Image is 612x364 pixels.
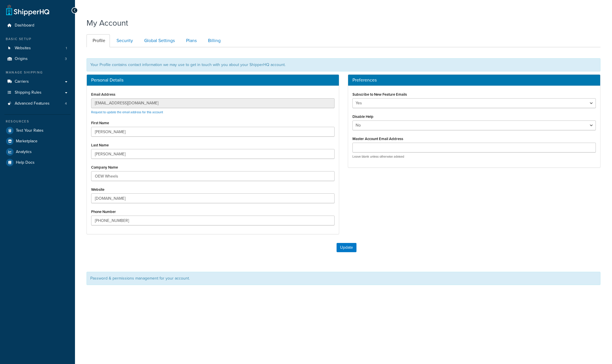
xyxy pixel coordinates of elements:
[6,4,49,16] a: ShipperHQ Home
[15,90,42,95] span: Shipping Rules
[4,43,71,54] li: Websites
[91,78,335,83] h3: Personal Details
[87,272,600,285] div: Password & permissions management for your account.
[4,136,71,146] a: Marketplace
[91,210,116,214] label: Phone Number
[4,70,71,75] div: Manage Shipping
[16,128,44,133] span: Test Your Rates
[4,125,71,136] a: Test Your Rates
[352,78,596,83] h3: Preferences
[91,92,115,97] label: Email Address
[65,56,67,61] span: 3
[15,46,31,51] span: Websites
[4,87,71,98] a: Shipping Rules
[337,243,356,252] button: Update
[65,101,67,106] span: 4
[4,43,71,54] a: Websites 1
[91,165,118,169] label: Company Name
[4,54,71,64] a: Origins 3
[91,187,104,192] label: Website
[352,92,407,97] label: Subscribe to New Feature Emails
[16,139,37,144] span: Marketplace
[352,114,373,119] label: Disable Help
[110,34,138,47] a: Security
[4,20,71,31] a: Dashboard
[66,46,67,51] span: 1
[4,98,71,109] li: Advanced Features
[352,154,596,159] p: Leave blank unless otherwise advised
[91,110,163,114] a: Request to update the email address for this account
[4,119,71,124] div: Resources
[16,150,32,154] span: Analytics
[15,56,28,61] span: Origins
[87,17,128,29] h1: My Account
[15,23,34,28] span: Dashboard
[91,121,109,125] label: First Name
[15,101,50,106] span: Advanced Features
[87,34,110,47] a: Profile
[4,37,71,42] div: Basic Setup
[352,137,403,141] label: Master Account Email Address
[16,160,35,165] span: Help Docs
[4,54,71,64] li: Origins
[138,34,179,47] a: Global Settings
[202,34,225,47] a: Billing
[91,143,109,147] label: Last Name
[87,58,600,71] div: Your Profile contains contact information we may use to get in touch with you about your ShipperH...
[4,76,71,87] a: Carriers
[4,147,71,157] a: Analytics
[4,157,71,168] a: Help Docs
[180,34,201,47] a: Plans
[15,79,29,84] span: Carriers
[4,98,71,109] a: Advanced Features 4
